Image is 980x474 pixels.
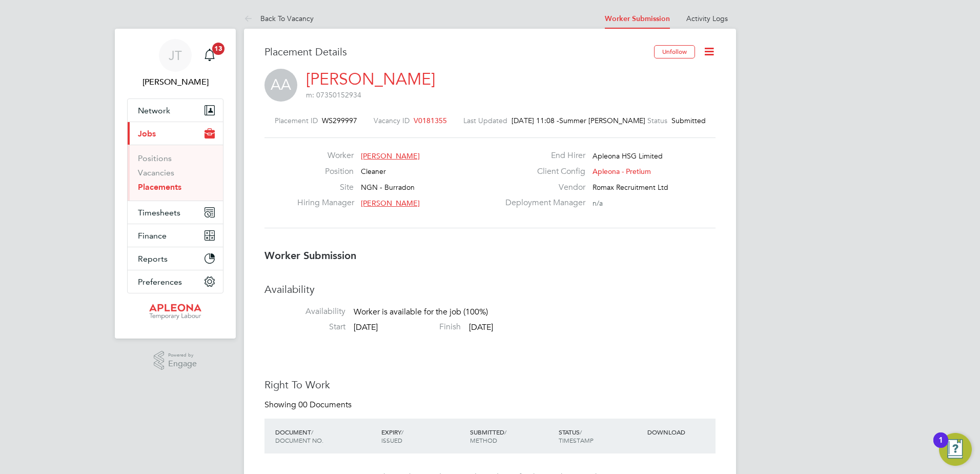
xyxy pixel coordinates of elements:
span: Preferences [138,277,182,287]
span: TIMESTAMP [559,436,594,444]
label: Worker [297,150,354,161]
span: Engage [168,360,197,368]
span: Romax Recruitment Ltd [593,183,668,192]
span: [DATE] [354,322,378,332]
a: Vacancies [138,168,174,177]
a: Back To Vacancy [244,14,314,23]
label: Placement ID [275,116,318,125]
span: Finance [138,231,167,241]
label: Vacancy ID [374,116,410,125]
a: Positions [138,153,172,163]
a: JT[PERSON_NAME] [127,39,223,88]
button: Open Resource Center, 1 new notification [939,433,972,466]
button: Unfollow [654,45,695,58]
span: WS299997 [322,116,357,125]
span: V0181355 [414,116,447,125]
span: DOCUMENT NO. [275,436,323,444]
span: Julie Tante [127,76,223,88]
span: 13 [212,43,224,55]
span: [PERSON_NAME] [361,151,420,161]
a: Placements [138,182,181,192]
span: Worker is available for the job (100%) [354,307,488,318]
span: Reports [138,254,168,264]
label: Position [297,166,354,177]
button: Timesheets [128,201,223,224]
span: Apleona HSG Limited [593,151,663,161]
label: Vendor [499,182,585,193]
button: Finance [128,224,223,247]
img: apleona-logo-retina.png [149,304,201,320]
label: Status [647,116,667,125]
h3: Placement Details [264,45,646,58]
span: Summer [PERSON_NAME] [559,116,631,125]
label: Hiring Manager [297,197,354,208]
button: Reports [128,247,223,270]
span: AA [264,69,297,102]
span: ISSUED [381,436,402,444]
span: / [311,428,313,436]
span: Powered by [168,351,197,360]
span: 00 Documents [298,400,352,410]
nav: Main navigation [115,29,236,339]
span: / [401,428,403,436]
span: / [504,428,506,436]
h3: Availability [264,283,716,296]
label: Availability [264,306,345,317]
span: [DATE] [469,322,493,332]
a: Powered byEngage [154,351,197,370]
a: Activity Logs [686,14,728,23]
div: STATUS [556,423,645,449]
span: n/a [593,199,603,208]
span: Network [138,106,170,115]
span: / [580,428,582,436]
span: [PERSON_NAME] [361,199,420,208]
label: Site [297,182,354,193]
span: Jobs [138,129,156,139]
span: [DATE] 11:08 - [512,116,559,125]
button: Preferences [128,270,223,293]
div: DOCUMENT [273,423,379,449]
span: Apleona - Pretium [593,167,651,176]
label: Deployment Manager [499,197,585,208]
a: 13 [199,39,220,72]
label: Start [264,322,345,332]
b: Worker Submission [264,249,356,262]
span: NGN - Burradon [361,183,415,192]
div: Showing [264,400,354,410]
div: 1 [938,440,943,453]
label: Finish [380,322,461,332]
a: Go to home page [127,304,223,320]
span: METHOD [470,436,497,444]
button: Jobs [128,122,223,145]
span: m: 07350152934 [306,90,361,100]
div: Jobs [128,145,223,201]
span: Submitted [671,116,706,125]
h3: Right To Work [264,378,716,391]
a: [PERSON_NAME] [306,69,435,89]
div: SUBMITTED [467,423,556,449]
label: Client Config [499,166,585,177]
span: Cleaner [361,167,386,176]
label: End Hirer [499,150,585,161]
button: Network [128,99,223,122]
span: Timesheets [138,208,180,218]
a: Worker Submission [605,14,670,23]
div: DOWNLOAD [645,423,716,441]
label: Last Updated [463,116,507,125]
span: JT [169,49,182,62]
div: EXPIRY [379,423,467,449]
